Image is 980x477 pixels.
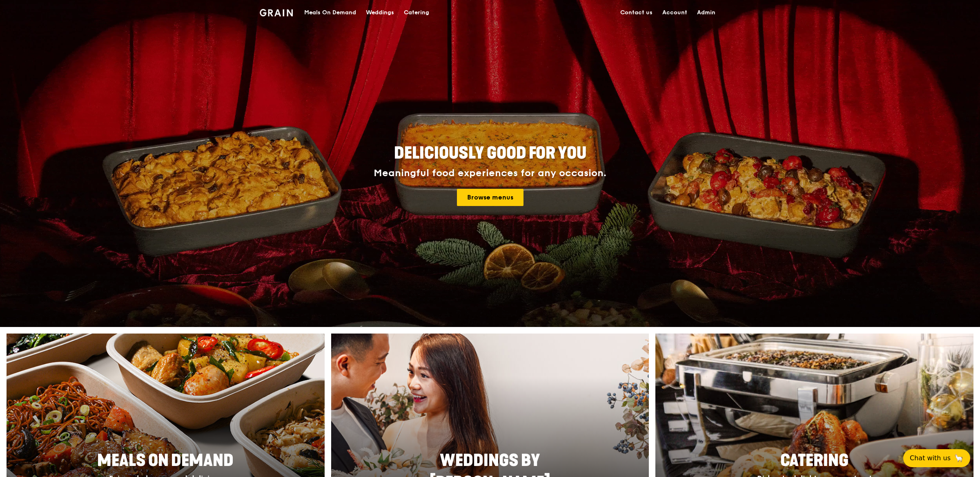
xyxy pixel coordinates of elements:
[366,0,394,25] div: Weddings
[343,168,637,179] div: Meaningful food experiences for any occasion.
[304,0,356,25] div: Meals On Demand
[692,0,720,25] a: Admin
[954,453,964,463] span: 🦙
[657,0,692,25] a: Account
[361,0,399,25] a: Weddings
[780,451,849,470] span: Catering
[394,143,586,163] span: Deliciously good for you
[399,0,434,25] a: Catering
[97,451,234,470] span: Meals On Demand
[903,449,970,467] button: Chat with us🦙
[910,453,951,463] span: Chat with us
[457,189,523,206] a: Browse menus
[260,9,293,16] img: Grain
[615,0,657,25] a: Contact us
[404,0,429,25] div: Catering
